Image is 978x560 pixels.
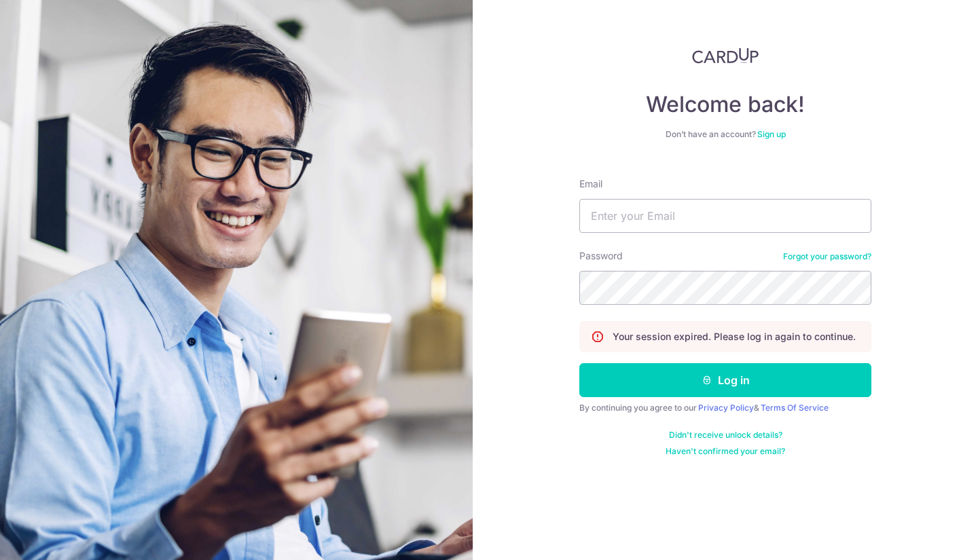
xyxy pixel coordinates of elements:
[698,403,754,413] a: Privacy Policy
[761,403,829,413] a: Terms Of Service
[579,129,871,140] div: Don’t have an account?
[613,330,856,343] p: Your session expired. Please log in again to continue.
[669,430,782,441] a: Didn't receive unlock details?
[579,91,871,118] h4: Welcome back!
[579,177,602,191] label: Email
[666,446,785,457] a: Haven't confirmed your email?
[783,251,871,262] a: Forgot your password?
[692,48,759,64] img: CardUp Logo
[579,363,871,397] button: Log in
[579,403,871,413] div: By continuing you agree to our &
[757,129,786,139] a: Sign up
[579,249,623,263] label: Password
[579,199,871,233] input: Enter your Email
